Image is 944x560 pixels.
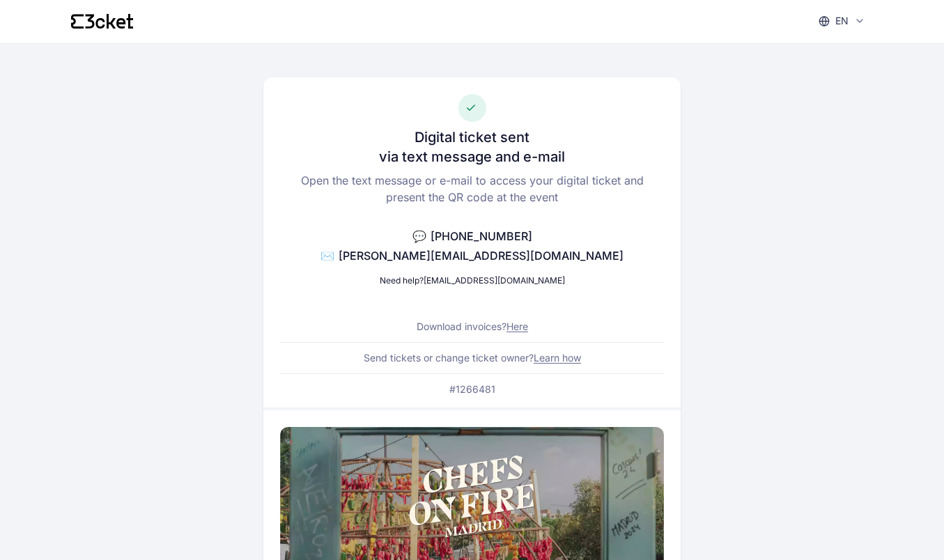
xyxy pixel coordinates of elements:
[364,351,581,365] p: Send tickets or change ticket owner?
[431,229,532,243] span: [PHONE_NUMBER]
[280,172,664,205] p: Open the text message or e-mail to access your digital ticket and present the QR code at the event
[412,229,426,243] span: 💬
[380,275,424,286] span: Need help?
[417,320,528,334] p: Download invoices?
[449,382,495,396] p: #1266481
[339,249,624,263] span: [PERSON_NAME][EMAIL_ADDRESS][DOMAIN_NAME]
[835,14,849,28] p: en
[534,352,581,364] a: Learn how
[506,320,528,332] a: Here
[379,147,565,166] h3: via text message and e-mail
[424,275,565,286] a: [EMAIL_ADDRESS][DOMAIN_NAME]
[320,249,334,263] span: ✉️
[415,127,529,147] h3: Digital ticket sent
